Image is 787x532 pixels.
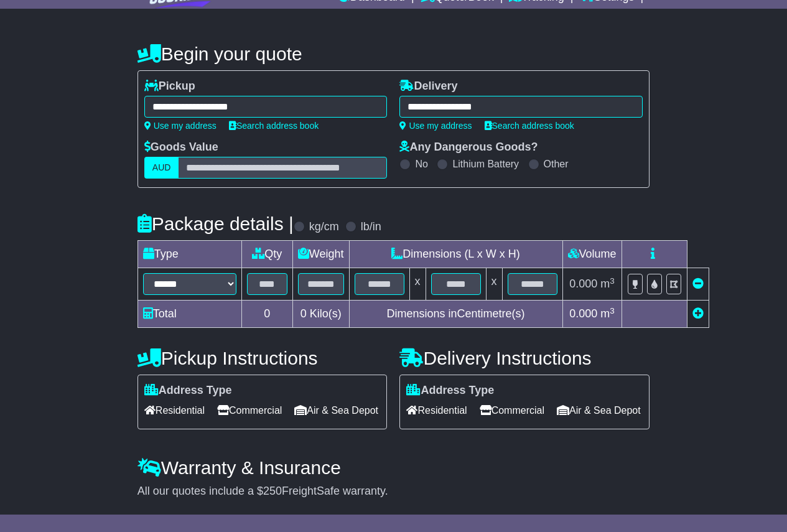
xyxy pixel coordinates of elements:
[569,307,597,320] span: 0.000
[600,278,615,290] span: m
[144,157,179,179] label: AUD
[562,241,622,268] td: Volume
[610,306,615,315] sup: 3
[361,220,381,234] label: lb/in
[144,384,232,398] label: Address Type
[569,278,597,290] span: 0.000
[144,141,218,154] label: Goods Value
[241,241,292,268] td: Qty
[217,401,282,420] span: Commercial
[485,121,574,131] a: Search address book
[399,80,457,93] label: Delivery
[292,301,349,328] td: Kilo(s)
[137,457,650,478] h4: Warranty & Insurance
[294,401,378,420] span: Air & Sea Depot
[137,301,241,328] td: Total
[137,485,650,498] div: All our quotes include a $ FreightSafe warranty.
[137,213,294,234] h4: Package details |
[486,268,502,301] td: x
[241,301,292,328] td: 0
[544,158,569,170] label: Other
[144,401,205,420] span: Residential
[406,384,494,398] label: Address Type
[692,278,704,290] a: Remove this item
[137,241,241,268] td: Type
[137,44,650,64] h4: Begin your quote
[557,401,641,420] span: Air & Sea Depot
[144,80,195,93] label: Pickup
[144,121,217,131] a: Use my address
[137,348,388,368] h4: Pickup Instructions
[229,121,319,131] a: Search address book
[406,401,467,420] span: Residential
[263,485,282,497] span: 250
[349,301,562,328] td: Dimensions in Centimetre(s)
[610,276,615,286] sup: 3
[692,307,704,320] a: Add new item
[349,241,562,268] td: Dimensions (L x W x H)
[300,307,307,320] span: 0
[600,307,615,320] span: m
[399,348,650,368] h4: Delivery Instructions
[452,158,519,170] label: Lithium Battery
[292,241,349,268] td: Weight
[399,141,538,154] label: Any Dangerous Goods?
[415,158,427,170] label: No
[409,268,426,301] td: x
[480,401,544,420] span: Commercial
[399,121,472,131] a: Use my address
[309,220,339,234] label: kg/cm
